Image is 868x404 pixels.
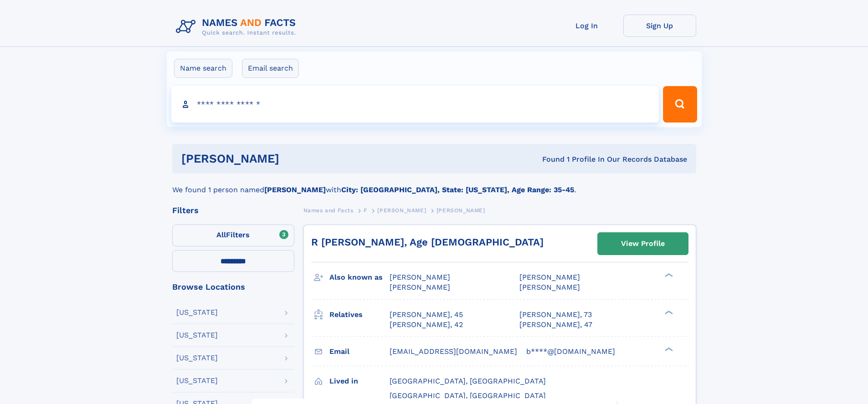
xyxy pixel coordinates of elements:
[519,320,592,330] a: [PERSON_NAME], 47
[663,309,673,315] div: ❯
[390,273,450,281] span: [PERSON_NAME]
[377,205,426,216] a: [PERSON_NAME]
[390,320,463,330] a: [PERSON_NAME], 42
[519,273,580,281] span: [PERSON_NAME]
[216,230,226,239] span: All
[623,15,696,37] a: Sign Up
[329,344,390,359] h3: Email
[390,347,517,356] span: [EMAIL_ADDRESS][DOMAIN_NAME]
[341,185,574,194] b: City: [GEOGRAPHIC_DATA], State: [US_STATE], Age Range: 35-45
[172,174,696,195] div: We found 1 person named with .
[329,307,390,322] h3: Relatives
[663,346,673,352] div: ❯
[172,225,294,246] label: Filters
[176,309,218,316] div: [US_STATE]
[411,154,687,164] div: Found 1 Profile In Our Records Database
[329,373,390,389] h3: Lived in
[329,270,390,285] h3: Also known as
[176,354,218,362] div: [US_STATE]
[172,206,294,215] div: Filters
[311,236,544,248] a: R [PERSON_NAME], Age [DEMOGRAPHIC_DATA]
[181,153,411,164] h1: [PERSON_NAME]
[663,272,673,278] div: ❯
[303,205,354,216] a: Names and Facts
[172,15,303,39] img: Logo Names and Facts
[621,233,665,254] div: View Profile
[390,377,546,385] span: [GEOGRAPHIC_DATA], [GEOGRAPHIC_DATA]
[390,310,463,320] a: [PERSON_NAME], 45
[264,185,326,194] b: [PERSON_NAME]
[519,283,580,291] span: [PERSON_NAME]
[364,207,367,214] span: F
[550,15,623,37] a: Log In
[663,86,697,123] button: Search Button
[176,332,218,339] div: [US_STATE]
[598,233,688,255] a: View Profile
[172,283,294,291] div: Browse Locations
[390,283,450,291] span: [PERSON_NAME]
[176,377,218,384] div: [US_STATE]
[364,205,367,216] a: F
[390,391,546,400] span: [GEOGRAPHIC_DATA], [GEOGRAPHIC_DATA]
[437,207,485,214] span: [PERSON_NAME]
[377,207,426,214] span: [PERSON_NAME]
[519,310,592,320] a: [PERSON_NAME], 73
[242,59,299,78] label: Email search
[171,86,659,123] input: search input
[174,59,232,78] label: Name search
